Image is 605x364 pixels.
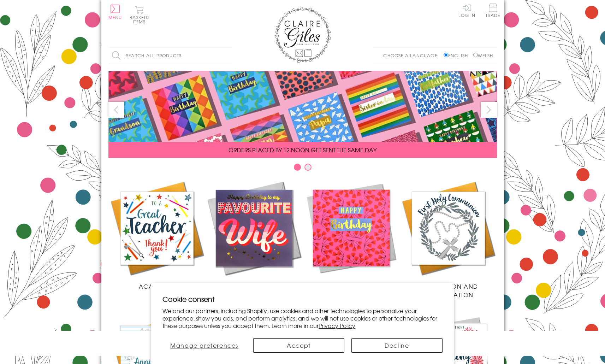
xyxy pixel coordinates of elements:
[383,52,442,59] p: Choose a language:
[274,7,331,63] img: Claire Giles Greetings Cards
[444,52,471,59] label: English
[334,282,368,290] span: Birthdays
[486,4,500,17] span: Trade
[108,180,206,290] a: Academic
[108,102,124,118] button: prev
[304,164,312,171] button: Carousel Page 2
[162,307,443,329] p: We and our partners, including Shopify, use cookies and other technologies to personalize your ex...
[351,338,443,353] button: Decline
[229,146,376,154] span: ORDERS PLACED BY 12 NOON GET SENT THE SAME DAY
[170,341,238,350] span: Manage preferences
[400,180,497,299] a: Communion and Confirmation
[444,53,448,57] input: English
[108,14,122,20] span: Menu
[162,294,443,304] h2: Cookie consent
[108,48,232,64] input: Search all products
[319,321,355,330] a: Privacy Policy
[130,6,149,24] button: Basket0 items
[108,5,122,19] button: Menu
[458,4,475,17] a: Log In
[108,163,497,174] div: Carousel Pagination
[139,282,175,290] span: Academic
[206,180,303,290] a: New Releases
[162,338,246,353] button: Manage preferences
[303,180,400,290] a: Birthdays
[486,4,500,19] a: Trade
[225,48,232,64] input: Search
[253,338,344,353] button: Accept
[481,102,497,118] button: next
[473,52,493,59] label: Welsh
[133,14,149,25] span: 0 items
[294,164,301,171] button: Carousel Page 1 (Current Slide)
[418,282,478,299] span: Communion and Confirmation
[473,53,478,57] input: Welsh
[231,282,277,290] span: New Releases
